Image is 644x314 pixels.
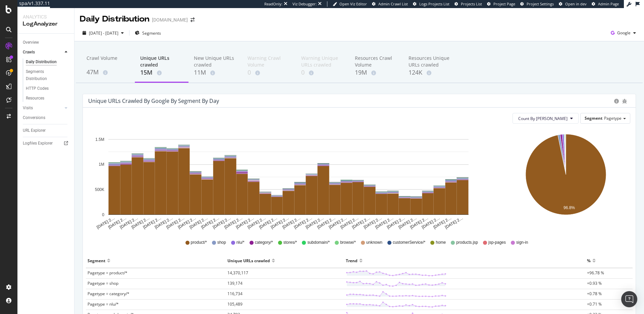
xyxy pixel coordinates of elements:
[456,240,478,245] span: products.jsp
[23,114,69,121] a: Conversions
[333,1,367,7] a: Open Viz Editor
[23,140,53,147] div: Logfiles Explorer
[95,137,104,142] text: 1.5M
[26,58,69,66] a: Daily Distribution
[255,240,273,245] span: category/*
[487,1,515,7] a: Project Page
[346,255,358,266] div: Trend
[88,129,488,230] svg: A chart.
[23,127,46,134] div: URL Explorer
[617,30,631,36] span: Google
[419,1,449,6] span: Logs Projects List
[88,97,219,104] div: Unique URLs crawled by google by Segment by Day
[26,58,57,66] div: Daily Distribution
[26,95,69,102] a: Resources
[378,1,408,6] span: Admin Crawl List
[132,28,164,38] button: Segments
[587,291,602,297] span: +0.78 %
[372,1,408,7] a: Admin Crawl List
[227,301,243,307] span: 105,489
[502,129,629,230] svg: A chart.
[227,255,270,266] div: Unique URLs crawled
[23,39,69,46] a: Overview
[516,240,528,245] span: sign-in
[513,113,579,124] button: Count By [PERSON_NAME]
[409,68,451,77] div: 124K
[559,1,587,7] a: Open in dev
[598,1,619,6] span: Admin Page
[248,68,290,77] div: 0
[88,270,127,276] span: Pagetype = product/*
[355,68,398,77] div: 19M
[488,240,506,245] span: jsp-pages
[493,1,515,6] span: Project Page
[264,1,282,7] div: ReadOnly:
[587,255,591,266] div: %
[622,99,627,104] div: bug
[292,1,317,7] div: Viz Debugger:
[23,49,63,56] a: Crawls
[587,270,604,276] span: +96.78 %
[194,68,237,77] div: 11M
[23,127,69,134] a: URL Explorer
[95,187,104,192] text: 500K
[436,240,446,245] span: home
[80,13,149,25] div: Daily Distribution
[393,240,425,245] span: customerService/*
[23,49,35,56] div: Crawls
[621,291,637,307] div: Open Intercom Messenger
[587,301,602,307] span: +0.71 %
[26,68,63,82] div: Segments Distribution
[520,1,554,7] a: Project Settings
[585,115,602,121] span: Segment
[587,280,602,286] span: +0.93 %
[99,162,104,167] text: 1M
[23,140,69,147] a: Logfiles Explorer
[23,20,69,28] div: LogAnalyzer
[191,240,207,245] span: product/*
[142,30,161,36] span: Segments
[527,1,554,6] span: Project Settings
[23,105,33,112] div: Visits
[87,68,129,77] div: 47M
[88,280,118,286] span: Pagetype = shop
[592,1,619,7] a: Admin Page
[413,1,449,7] a: Logs Projects List
[23,105,63,112] a: Visits
[608,28,639,38] button: Google
[23,114,45,121] div: Conversions
[454,1,482,7] a: Projects List
[88,301,119,307] span: Pagetype = nlu/*
[409,55,451,68] div: Resources Unique URLs crawled
[26,95,44,102] div: Resources
[283,240,297,245] span: stores/*
[26,85,49,92] div: HTTP Codes
[26,85,69,92] a: HTTP Codes
[191,17,195,22] div: arrow-right-arrow-left
[301,68,344,77] div: 0
[88,255,105,266] div: Segment
[194,55,237,68] div: New Unique URLs crawled
[89,30,118,36] span: [DATE] - [DATE]
[23,13,69,20] div: Analytics
[236,240,245,245] span: nlu/*
[355,55,398,68] div: Resources Crawl Volume
[87,55,129,68] div: Crawl Volume
[340,240,356,245] span: browse/*
[563,205,575,210] text: 96.8%
[518,116,568,121] span: Count By Day
[565,1,587,6] span: Open in dev
[227,291,243,297] span: 116,734
[614,99,619,104] div: circle-info
[301,55,344,68] div: Warning Unique URLs crawled
[227,270,248,276] span: 14,370,117
[227,280,243,286] span: 139,174
[152,16,188,23] div: [DOMAIN_NAME]
[461,1,482,6] span: Projects List
[248,55,290,68] div: Warning Crawl Volume
[217,240,226,245] span: shop
[140,55,183,68] div: Unique URLs crawled
[307,240,330,245] span: subdomain/*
